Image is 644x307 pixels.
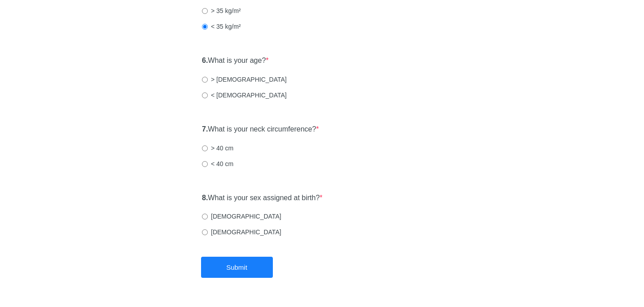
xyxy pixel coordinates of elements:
[202,24,208,30] input: < 35 kg/m²
[202,92,208,98] input: < [DEMOGRAPHIC_DATA]
[202,193,323,203] label: What is your sex assigned at birth?
[202,145,208,151] input: > 40 cm
[202,75,287,84] label: > [DEMOGRAPHIC_DATA]
[202,124,319,135] label: What is your neck circumference?
[202,57,208,64] strong: 6.
[202,77,208,83] input: > [DEMOGRAPHIC_DATA]
[202,144,233,153] label: > 40 cm
[202,159,233,168] label: < 40 cm
[201,257,273,278] button: Submit
[202,91,287,100] label: < [DEMOGRAPHIC_DATA]
[202,161,208,167] input: < 40 cm
[202,8,208,14] input: > 35 kg/m²
[202,125,208,133] strong: 7.
[202,194,208,202] strong: 8.
[202,214,208,219] input: [DEMOGRAPHIC_DATA]
[202,228,281,237] label: [DEMOGRAPHIC_DATA]
[202,22,241,31] label: < 35 kg/m²
[202,212,281,221] label: [DEMOGRAPHIC_DATA]
[202,56,269,66] label: What is your age?
[202,6,241,15] label: > 35 kg/m²
[202,229,208,235] input: [DEMOGRAPHIC_DATA]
